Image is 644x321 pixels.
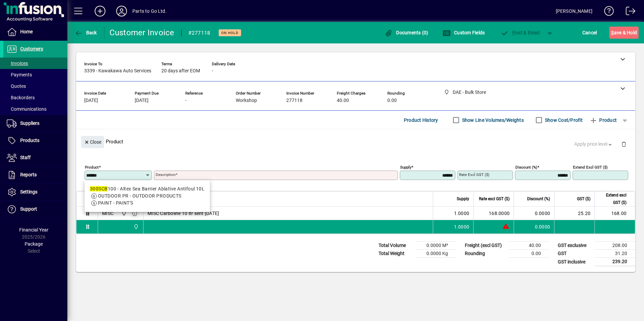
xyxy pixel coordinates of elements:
[554,242,595,250] td: GST exclusive
[3,92,67,103] a: Backorders
[582,27,597,38] span: Cancel
[572,138,616,150] button: Apply price level
[7,72,32,77] span: Payments
[20,189,37,194] span: Settings
[3,58,67,69] a: Invoices
[574,141,613,148] span: Apply price level
[594,207,635,220] td: 168.00
[132,6,167,16] div: Parts to Go Ltd.
[188,28,211,38] div: #277118
[73,27,99,39] button: Back
[527,195,550,203] span: Discount (%)
[599,1,614,23] a: Knowledge Base
[132,223,139,230] span: DAE - Bulk Store
[375,242,416,250] td: Total Volume
[3,167,67,183] a: Reports
[337,98,349,103] span: 40.00
[609,27,639,39] button: Save & Hold
[76,129,635,154] div: Product
[148,210,219,217] span: MISC Carboline 10 ltr sent [DATE]
[400,165,411,170] mat-label: Supply
[383,27,430,39] button: Documents (0)
[509,242,549,250] td: 40.00
[611,30,614,35] span: S
[3,69,67,80] a: Payments
[461,117,524,123] label: Show Line Volumes/Weights
[595,250,635,258] td: 31.20
[89,5,111,17] button: Add
[236,98,257,103] span: Workshop
[84,98,98,103] span: [DATE]
[7,106,46,112] span: Communications
[514,220,554,234] td: 0.0000
[611,27,637,38] span: ave & Hold
[84,137,101,148] span: Close
[20,46,43,51] span: Customers
[81,136,104,148] button: Close
[375,250,416,258] td: Total Weight
[497,27,543,39] button: Post & Email
[3,103,67,115] a: Communications
[509,250,549,258] td: 0.00
[85,165,99,170] mat-label: Product
[544,117,583,123] label: Show Cost/Profit
[441,27,487,39] button: Custom Fields
[98,193,182,199] span: OUTDOOR PR - OUTDOOR PRODUCTS
[185,98,187,103] span: -
[85,183,210,209] mat-option: 300SCB100 - Altex Sea Barrier Ablative Antifoul 10L
[20,172,37,177] span: Reports
[461,242,509,250] td: Freight (excl GST)
[7,61,28,66] span: Invoices
[621,1,636,23] a: Logout
[515,165,537,170] mat-label: Discount (%)
[501,30,540,35] span: ost & Email
[98,200,133,206] span: PAINT - PAINT'S
[74,30,97,35] span: Back
[84,68,151,74] span: 3339 - Kawakawa Auto Services
[461,250,509,258] td: Rounding
[595,258,635,266] td: 239.20
[20,120,39,126] span: Suppliers
[416,250,456,258] td: 0.0000 Kg
[459,172,489,177] mat-label: Rate excl GST ($)
[135,98,149,103] span: [DATE]
[20,155,31,160] span: Staff
[3,132,67,149] a: Products
[90,186,108,191] em: 300SCB
[387,98,397,103] span: 0.00
[156,172,175,177] mat-label: Description
[3,149,67,166] a: Staff
[20,206,37,212] span: Support
[20,29,33,34] span: Home
[512,30,515,35] span: P
[90,185,204,192] div: 100 - Altex Sea Barrier Ablative Antifoul 10L
[616,136,632,152] button: Delete
[556,6,592,16] div: [PERSON_NAME]
[554,250,595,258] td: GST
[478,210,510,217] div: 168.0000
[102,210,114,217] div: MISC
[554,258,595,266] td: GST inclusive
[454,210,470,217] span: 1.0000
[161,68,200,74] span: 20 days after EOM
[404,115,438,126] span: Product History
[67,27,104,39] app-page-header-button: Back
[221,31,238,35] span: On hold
[25,241,43,247] span: Package
[599,191,626,206] span: Extend excl GST ($)
[401,114,441,126] button: Product History
[111,5,132,17] button: Profile
[212,68,213,74] span: -
[286,98,302,103] span: 277118
[577,195,590,203] span: GST ($)
[416,242,456,250] td: 0.0000 M³
[20,138,39,143] span: Products
[109,27,174,38] div: Customer Invoice
[616,141,632,147] app-page-header-button: Delete
[457,195,469,203] span: Supply
[554,207,594,220] td: 25.20
[79,139,106,145] app-page-header-button: Close
[454,223,470,230] span: 1.0000
[3,184,67,201] a: Settings
[7,83,26,89] span: Quotes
